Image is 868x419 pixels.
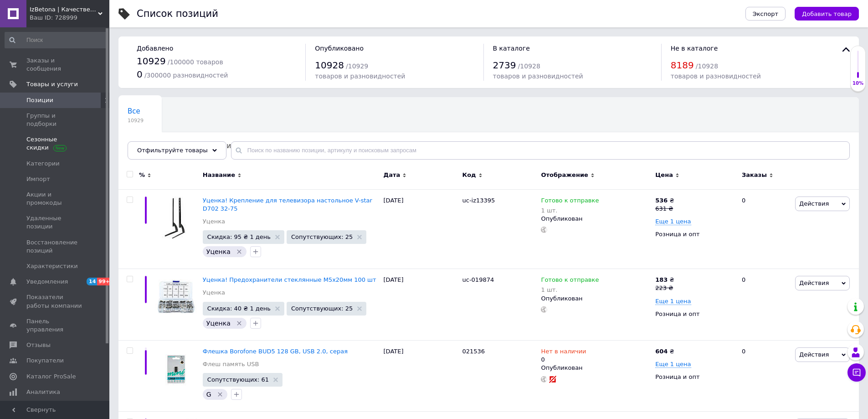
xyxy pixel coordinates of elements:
[26,238,84,255] span: Восстановление позиций
[384,171,401,179] span: Дата
[206,248,231,255] span: Уценка
[203,197,372,212] span: Уценка! Крепление для телевизора настольное V-star D702 32-75
[137,45,173,52] span: Добавлено
[736,189,793,269] div: 0
[742,171,767,179] span: Заказы
[655,276,674,284] div: ₴
[137,56,166,67] span: 10929
[203,289,225,297] a: Уценка
[128,117,144,124] span: 10929
[144,72,228,79] span: / 300000 разновидностей
[315,45,364,52] span: Опубликовано
[291,305,353,311] span: Сопутствующих: 25
[541,207,599,214] div: 1 шт.
[137,147,208,154] span: Отфильтруйте товары
[655,373,734,381] div: Розница и опт
[493,60,516,71] span: 2739
[206,320,231,327] span: Уценка
[30,14,109,22] div: Ваш ID: 728999
[745,7,786,21] button: Экспорт
[26,388,60,396] span: Аналитика
[168,58,223,66] span: / 100000 товаров
[315,60,344,71] span: 10928
[541,295,651,303] div: Опубликован
[236,248,243,255] svg: Удалить метку
[851,80,865,87] div: 10%
[26,160,60,168] span: Категории
[203,348,348,355] a: Флешка Borofone BUD5 128 GB, USB 2.0, серая
[655,230,734,238] div: Розница и опт
[236,320,243,327] svg: Удалить метку
[493,72,583,80] span: товаров и разновидностей
[655,347,674,356] div: ₴
[26,191,84,207] span: Акции и промокоды
[655,218,691,225] span: Еще 1 цена
[203,217,225,226] a: Уценка
[26,175,50,183] span: Импорт
[26,96,53,104] span: Позиции
[541,197,599,207] span: Готово к отправке
[139,171,145,179] span: %
[26,80,78,88] span: Товары и услуги
[799,200,829,207] span: Действия
[206,391,211,398] span: G
[155,197,198,240] img: Уценка! Крепление для телевизора настольное V-star D702 32-75
[671,72,761,80] span: товаров и разновидностей
[207,305,271,311] span: Скидка: 40 ₴ 1 день
[655,197,674,205] div: ₴
[655,171,673,179] span: Цена
[655,276,668,283] b: 183
[155,347,198,387] img: Флешка Borofone BUD5 128 GB, USB 2.0, серая
[847,363,866,382] button: Чат с покупателем
[346,62,368,70] span: / 10929
[87,278,97,285] span: 14
[26,214,84,231] span: Удаленные позиции
[655,361,691,368] span: Еще 1 цена
[493,45,530,52] span: В каталоге
[736,340,793,412] div: 0
[291,234,353,240] span: Сопутствующих: 25
[541,215,651,223] div: Опубликован
[541,276,599,286] span: Готово к отправке
[381,189,460,269] div: [DATE]
[381,269,460,341] div: [DATE]
[541,347,586,364] div: 0
[26,357,64,365] span: Покупатели
[5,32,108,48] input: Поиск
[203,360,259,368] a: Флеш память USB
[128,142,231,150] span: Опубликованные, В наличии
[203,276,376,283] a: Уценка! Предохранители стеклянные М5x20мм 100 шт
[26,57,84,73] span: Заказы и сообщения
[155,276,198,319] img: Уценка! Предохранители стеклянные М5x20мм 100 шт
[97,278,112,285] span: 99+
[128,107,140,115] span: Все
[26,278,68,286] span: Уведомления
[462,197,495,204] span: uc-iz13395
[799,351,829,358] span: Действия
[795,7,859,21] button: Добавить товар
[381,340,460,412] div: [DATE]
[541,286,599,293] div: 1 шт.
[30,5,98,14] span: IzBetona | Качественные товары по доступным ценам
[26,262,78,270] span: Характеристики
[655,284,674,292] div: 223 ₴
[655,298,691,305] span: Еще 1 цена
[753,10,778,17] span: Экспорт
[26,341,51,349] span: Отзывы
[216,391,224,398] svg: Удалить метку
[137,69,143,80] span: 0
[541,171,588,179] span: Отображение
[26,293,84,310] span: Показатели работы компании
[541,364,651,372] div: Опубликован
[26,135,84,152] span: Сезонные скидки
[655,310,734,318] div: Розница и опт
[26,317,84,334] span: Панель управления
[541,348,586,357] span: Нет в наличии
[462,348,485,355] span: 021536
[26,372,76,381] span: Каталог ProSale
[137,9,218,19] div: Список позиций
[207,234,271,240] span: Скидка: 95 ₴ 1 день
[462,276,494,283] span: uc-019874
